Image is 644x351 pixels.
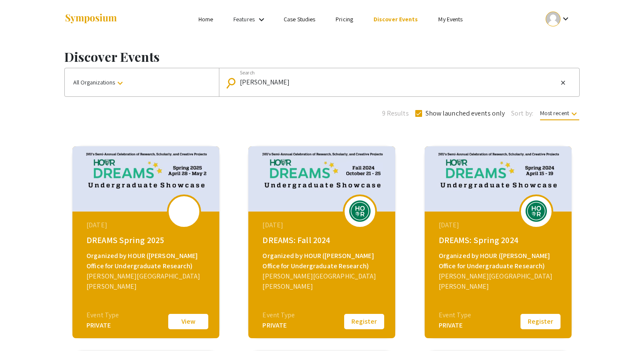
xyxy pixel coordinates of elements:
span: All Organizations [73,78,125,86]
div: Organized by HOUR ([PERSON_NAME] Office for Undergraduate Research) [262,251,383,271]
img: dreams-spring-2025_eventCoverPhoto_df4d26__thumb.jpg [72,146,219,212]
div: [DATE] [262,220,383,230]
img: dreams-fall-2024_eventCoverPhoto_0caa39__thumb.jpg [248,146,395,212]
div: PRIVATE [262,320,295,331]
div: DREAMS: Fall 2024 [262,234,383,247]
div: DREAMS: Spring 2024 [439,234,560,247]
div: Event Type [86,310,119,320]
button: Most recent [533,105,586,121]
a: My Events [438,15,463,23]
button: Clear [558,78,568,88]
div: Event Type [439,310,471,320]
button: View [167,313,210,331]
div: [PERSON_NAME][GEOGRAPHIC_DATA][PERSON_NAME] [86,271,207,292]
span: Sort by: [511,108,533,119]
span: 9 Results [382,108,409,119]
img: Symposium by ForagerOne [64,13,118,25]
div: [PERSON_NAME][GEOGRAPHIC_DATA][PERSON_NAME] [262,271,383,292]
img: dreams-spring-2024_eventLogo_346f6f_.png [523,200,549,222]
a: Case Studies [284,15,315,23]
a: Pricing [336,15,353,23]
button: Expand account dropdown [537,9,580,29]
div: [DATE] [439,220,560,230]
div: DREAMS Spring 2025 [86,234,207,247]
mat-icon: Expand account dropdown [561,14,571,24]
iframe: Chat [6,313,36,345]
mat-icon: keyboard_arrow_down [569,109,579,119]
mat-icon: Expand Features list [256,15,267,25]
div: [DATE] [86,220,207,230]
mat-icon: close [560,79,566,87]
div: [PERSON_NAME][GEOGRAPHIC_DATA][PERSON_NAME] [439,271,560,292]
span: Most recent [540,109,579,120]
div: Organized by HOUR ([PERSON_NAME] Office for Undergraduate Research) [439,251,560,271]
img: dreams-spring-2024_eventCoverPhoto_ffb700__thumb.jpg [425,146,572,212]
div: Organized by HOUR ([PERSON_NAME] Office for Undergraduate Research) [86,251,207,271]
div: PRIVATE [86,320,119,331]
span: Show launched events only [425,108,505,119]
img: dreams-fall-2024_eventLogo_ff6658_.png [347,200,373,222]
input: Looking for something specific? [240,78,558,86]
button: Register [519,313,562,331]
button: Register [343,313,385,331]
div: PRIVATE [439,320,471,331]
mat-icon: Search [227,75,239,90]
a: Discover Events [374,15,418,23]
button: All Organizations [65,68,219,96]
a: Home [198,15,213,23]
mat-icon: keyboard_arrow_down [115,78,125,88]
h1: Discover Events [64,49,580,64]
div: Event Type [262,310,295,320]
a: Features [233,15,255,23]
